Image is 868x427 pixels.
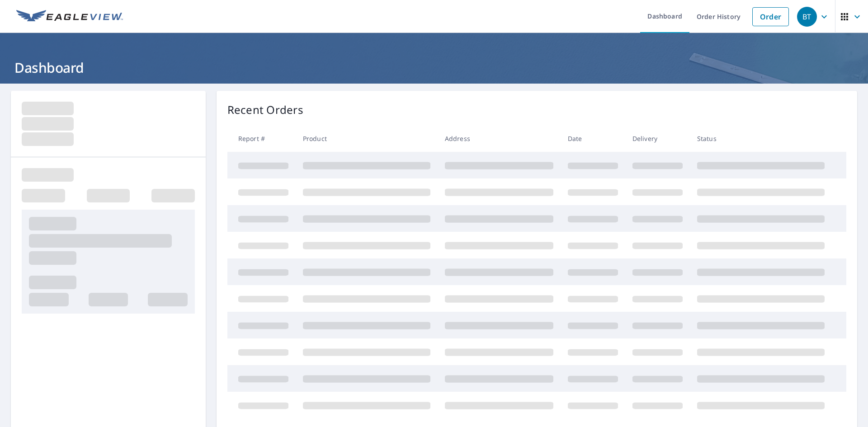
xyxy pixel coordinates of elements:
img: EV Logo [16,10,123,23]
p: Recent Orders [227,102,303,118]
th: Address [438,125,561,152]
th: Product [296,125,438,152]
a: Order [752,7,789,26]
div: BT [797,7,817,27]
h1: Dashboard [11,58,857,77]
th: Delivery [625,125,690,152]
th: Date [561,125,625,152]
th: Status [690,125,832,152]
th: Report # [227,125,296,152]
